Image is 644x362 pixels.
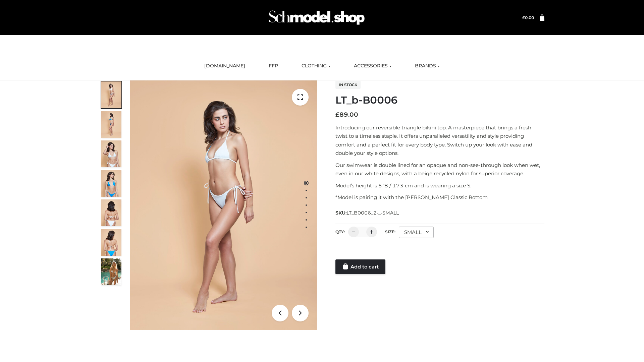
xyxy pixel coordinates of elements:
[335,81,361,89] span: In stock
[335,161,544,178] p: Our swimwear is double lined for an opaque and non-see-through look when wet, even in our white d...
[101,111,121,138] img: ArielClassicBikiniTop_CloudNine_AzureSky_OW114ECO_2-scaled.jpg
[101,258,121,285] img: Arieltop_CloudNine_AzureSky2.jpg
[130,80,317,330] img: ArielClassicBikiniTop_CloudNine_AzureSky_OW114ECO_1
[101,81,121,108] img: ArielClassicBikiniTop_CloudNine_AzureSky_OW114ECO_1-scaled.jpg
[335,111,339,118] span: £
[264,59,283,73] a: FFP
[266,4,367,31] img: Schmodel Admin 964
[101,170,121,197] img: ArielClassicBikiniTop_CloudNine_AzureSky_OW114ECO_4-scaled.jpg
[335,209,399,217] span: SKU:
[410,59,445,73] a: BRANDS
[199,59,250,73] a: [DOMAIN_NAME]
[335,259,385,274] a: Add to cart
[335,94,544,106] h1: LT_b-B0006
[101,199,121,226] img: ArielClassicBikiniTop_CloudNine_AzureSky_OW114ECO_7-scaled.jpg
[522,15,534,20] a: £0.00
[335,123,544,158] p: Introducing our reversible triangle bikini top. A masterpiece that brings a fresh twist to a time...
[335,111,358,118] bdi: 89.00
[335,193,544,202] p: *Model is pairing it with the [PERSON_NAME] Classic Bottom
[101,229,121,256] img: ArielClassicBikiniTop_CloudNine_AzureSky_OW114ECO_8-scaled.jpg
[522,15,534,20] bdi: 0.00
[399,227,434,238] div: SMALL
[297,59,335,73] a: CLOTHING
[385,229,395,234] label: Size:
[335,229,345,234] label: QTY:
[346,210,399,216] span: LT_B0006_2-_-SMALL
[101,140,121,167] img: ArielClassicBikiniTop_CloudNine_AzureSky_OW114ECO_3-scaled.jpg
[522,15,525,20] span: £
[335,181,544,190] p: Model’s height is 5 ‘8 / 173 cm and is wearing a size S.
[349,59,396,73] a: ACCESSORIES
